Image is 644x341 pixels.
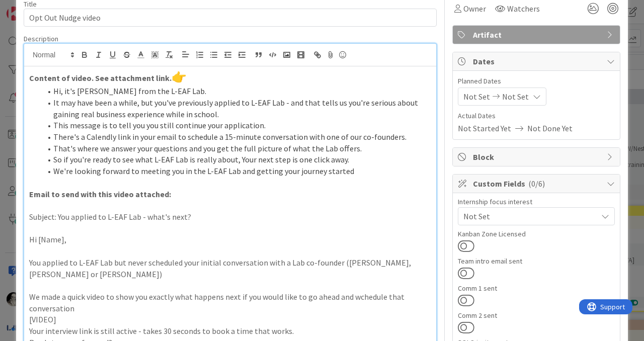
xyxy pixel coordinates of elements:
[29,211,431,223] p: Subject: You applied to L-EAF Lab - what's next?
[29,291,431,314] p: We made a quick video to show you exactly what happens next if you would like to go ahead and wch...
[24,34,58,43] span: Description
[29,314,431,325] p: [VIDEO]
[473,29,602,41] span: Artifact
[528,179,545,189] span: ( 0/6 )
[502,91,529,103] span: Not Set
[29,189,171,199] strong: Email to send with this video attached:
[463,210,597,222] span: Not Set
[458,285,615,292] div: Comm 1 sent
[458,76,615,87] span: Planned Dates
[21,2,46,14] span: Support
[172,69,187,84] strong: 👉
[41,86,431,97] li: Hi, it's [PERSON_NAME] from the L-EAF Lab.
[29,73,172,83] strong: Content of video. See attachment link.
[458,122,511,134] span: Not Started Yet
[507,3,540,15] span: Watchers
[473,151,602,163] span: Block
[29,257,431,280] p: You applied to L-EAF Lab but never scheduled your initial conversation with a Lab co-founder ([PE...
[473,55,602,67] span: Dates
[458,111,615,121] span: Actual Dates
[29,325,431,337] p: Your interview link is still active - takes 30 seconds to book a time that works.
[463,3,486,15] span: Owner
[458,198,615,205] div: Internship focus interest
[41,120,431,131] li: This message is to tell you you still continue your application.
[24,9,437,27] input: type card name here...
[458,258,615,265] div: Team intro email sent
[41,97,431,120] li: It may have been a while, but you've previously applied to L-EAF Lab - and that tells us you're s...
[41,165,431,177] li: We're looking forward to meeting you in the L-EAF Lab and getting your journey started
[41,154,431,165] li: So if you're ready to see what L-EAF Lab is really about, Your next step is one click away.
[41,131,431,143] li: There's a Calendly link in your email to schedule a 15-minute conversation with one of our co-fou...
[473,178,602,190] span: Custom Fields
[458,312,615,319] div: Comm 2 sent
[458,230,615,237] div: Kanban Zone Licensed
[527,122,573,134] span: Not Done Yet
[29,234,431,245] p: Hi [Name],
[463,91,490,103] span: Not Set
[41,143,431,154] li: That's where we answer your questions and you get the full picture of what the Lab offers.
